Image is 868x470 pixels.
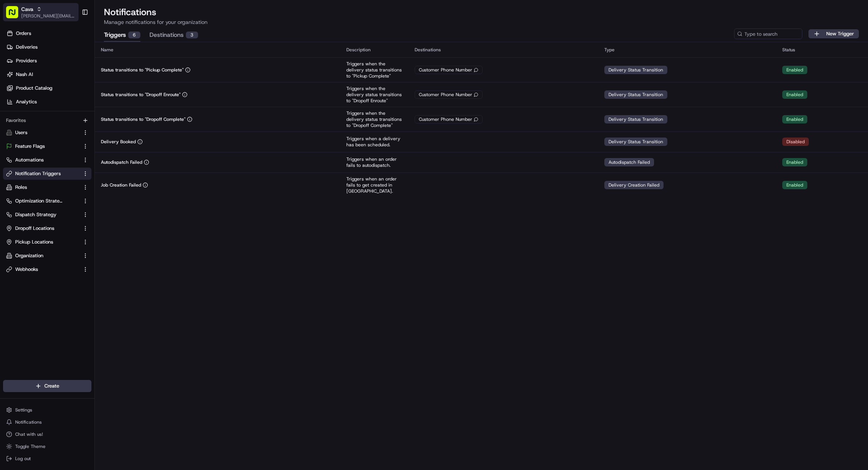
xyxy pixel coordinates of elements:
button: Settings [3,405,91,415]
button: Optimization Strategy [3,195,91,207]
span: Users [15,129,27,136]
div: Customer Phone Number [415,90,483,99]
div: Enabled [782,115,807,123]
button: Notifications [3,417,91,427]
button: Pickup Locations [3,236,91,248]
div: Autodispatch Failed [604,158,654,166]
button: Destinations [149,29,198,42]
button: [PERSON_NAME][EMAIL_ADDRESS][DOMAIN_NAME] [21,13,75,19]
span: Dropoff Locations [15,225,54,232]
span: Chat with us! [15,431,43,437]
a: Notification Triggers [6,170,79,177]
p: Triggers when a delivery has been scheduled. [346,136,403,148]
a: Product Catalog [3,82,94,94]
span: Dispatch Strategy [15,211,57,218]
span: Product Catalog [16,85,52,92]
button: Organization [3,250,91,262]
div: Delivery Creation Failed [604,181,664,189]
span: Providers [16,57,37,64]
span: Pickup Locations [15,239,53,245]
a: Dispatch Strategy [6,211,79,218]
span: Roles [15,184,27,191]
a: Optimization Strategy [6,198,79,204]
button: Webhooks [3,263,91,275]
span: Feature Flags [15,143,45,150]
button: Create [3,380,91,392]
a: Providers [3,55,94,67]
div: Delivery Status Transition [604,115,667,123]
button: Dispatch Strategy [3,209,91,221]
input: Type to search [734,28,802,39]
div: Customer Phone Number [415,115,483,123]
button: Toggle Theme [3,441,91,452]
div: Enabled [782,158,807,166]
button: Feature Flags [3,140,91,152]
span: Analytics [16,98,37,105]
div: Type [604,47,770,53]
span: Nash AI [16,71,33,78]
button: Notification Triggers [3,168,91,180]
div: Enabled [782,90,807,99]
a: Nash AI [3,68,94,81]
p: Autodispatch Failed [101,159,142,165]
div: Enabled [782,181,807,189]
button: Cava [21,5,33,13]
a: Feature Flags [6,143,79,150]
a: Organization [6,252,79,259]
span: Automations [15,157,44,163]
a: Deliveries [3,41,94,53]
h1: Notifications [104,6,859,18]
div: Delivery Status Transition [604,66,667,74]
p: Triggers when an order fails to get created in [GEOGRAPHIC_DATA]. [346,176,403,194]
p: Triggers when the delivery status transitions to "Dropoff Enroute" [346,85,403,104]
button: Automations [3,154,91,166]
p: Delivery Booked [101,139,136,145]
span: Webhooks [15,266,38,273]
a: Automations [6,157,79,163]
a: Users [6,129,79,136]
span: Orders [16,30,31,37]
div: Favorites [3,114,91,127]
span: Notifications [15,419,42,425]
a: Dropoff Locations [6,225,79,232]
div: Destinations [415,47,592,53]
a: Pickup Locations [6,239,79,245]
div: Enabled [782,66,807,74]
div: 3 [186,32,198,38]
a: Roles [6,184,79,191]
button: Cava[PERSON_NAME][EMAIL_ADDRESS][DOMAIN_NAME] [3,3,79,21]
span: Optimization Strategy [15,198,63,204]
div: Name [101,47,334,53]
span: Create [44,383,59,389]
div: Disabled [782,138,809,146]
span: Toggle Theme [15,443,46,449]
div: Status [782,47,862,53]
span: Deliveries [16,44,38,51]
div: Delivery Status Transition [604,90,667,99]
button: Log out [3,453,91,464]
button: Chat with us! [3,429,91,440]
div: Description [346,47,403,53]
a: Webhooks [6,266,79,273]
p: Triggers when an order fails to autodispatch. [346,156,403,168]
a: Analytics [3,96,94,108]
a: Orders [3,27,94,40]
p: Status transitions to "Dropoff Complete" [101,116,186,122]
p: Manage notifications for your organization [104,18,859,26]
p: Job Creation Failed [101,182,141,188]
p: Status transitions to "Dropoff Enroute" [101,92,181,98]
span: Log out [15,456,31,462]
button: Users [3,127,91,139]
button: New Trigger [808,29,859,38]
div: Customer Phone Number [415,66,483,74]
button: Triggers [104,29,140,42]
p: Triggers when the delivery status transitions to "Dropoff Complete" [346,110,403,128]
p: Status transitions to "Pickup Complete" [101,67,184,73]
div: Delivery Status Transition [604,138,667,146]
span: Notification Triggers [15,170,61,177]
span: Organization [15,252,43,259]
button: Dropoff Locations [3,222,91,234]
p: Triggers when the delivery status transitions to "Pickup Complete" [346,61,403,79]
